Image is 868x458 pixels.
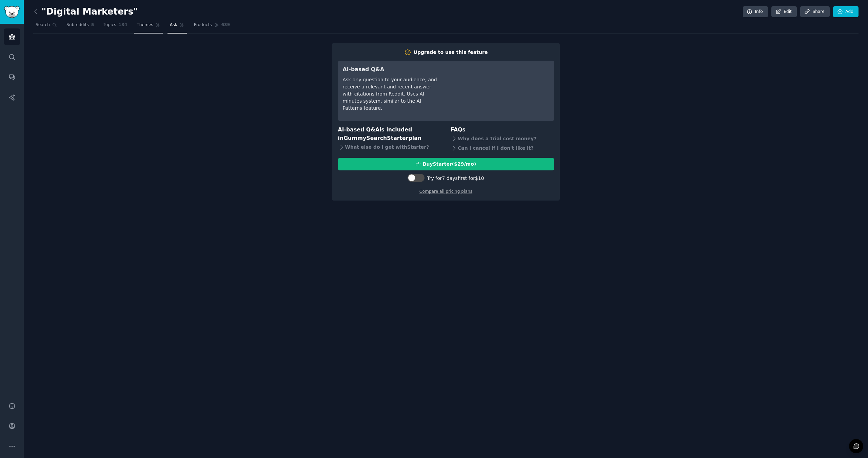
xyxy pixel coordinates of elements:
h3: FAQs [451,126,554,134]
a: Info [743,6,768,18]
a: Topics134 [101,20,130,34]
span: 639 [221,22,230,28]
h3: AI-based Q&A [343,65,438,74]
span: Topics [103,22,116,28]
img: GummySearch logo [4,6,20,18]
a: Search [33,20,59,34]
div: Buy Starter ($ 29 /mo ) [423,161,476,168]
button: BuyStarter($29/mo) [338,158,554,170]
span: 134 [119,22,127,28]
a: Add [833,6,859,18]
a: Ask [167,20,187,34]
h3: AI-based Q&A is included in plan [338,126,441,142]
span: Subreddits [66,22,89,28]
div: Ask any question to your audience, and receive a relevant and recent answer with citations from R... [343,76,438,112]
a: Subreddits5 [64,20,96,34]
a: Themes [134,20,163,34]
div: Upgrade to use this feature [414,49,488,56]
span: 5 [91,22,94,28]
a: Share [800,6,829,18]
span: Search [36,22,50,28]
div: What else do I get with Starter ? [338,142,441,152]
a: Edit [771,6,797,18]
h2: "Digital Marketers" [33,6,138,17]
div: Try for 7 days first for $10 [427,175,484,182]
div: Can I cancel if I don't like it? [451,144,554,153]
span: Ask [170,22,177,28]
a: Products639 [192,20,232,34]
span: GummySearch Starter [343,135,408,141]
a: Compare all pricing plans [419,189,472,194]
span: Products [194,22,212,28]
span: Themes [137,22,153,28]
div: Why does a trial cost money? [451,134,554,144]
